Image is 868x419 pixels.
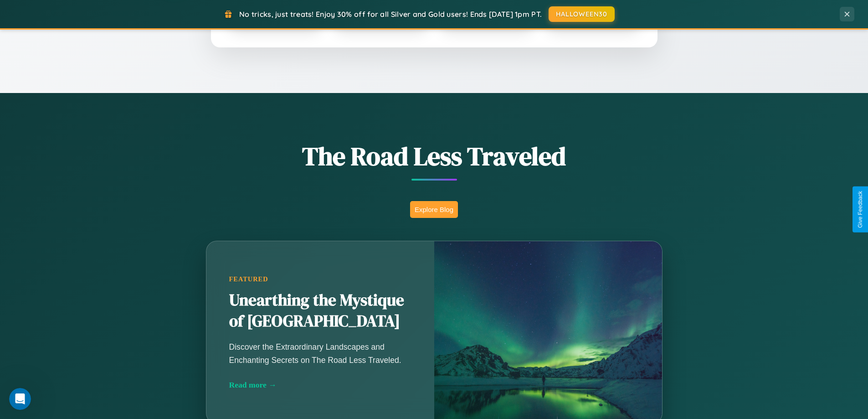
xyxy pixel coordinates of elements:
div: Featured [229,275,411,283]
h1: The Road Less Traveled [161,139,708,174]
button: HALLOWEEN30 [549,6,615,22]
button: Explore Blog [410,201,458,218]
p: Discover the Extraordinary Landscapes and Enchanting Secrets on The Road Less Traveled. [229,341,411,366]
div: Give Feedback [857,191,863,228]
iframe: Intercom live chat [9,388,31,410]
span: No tricks, just treats! Enjoy 30% off for all Silver and Gold users! Ends [DATE] 1pm PT. [239,10,542,19]
h2: Unearthing the Mystique of [GEOGRAPHIC_DATA] [229,290,411,332]
div: Read more → [229,380,411,390]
